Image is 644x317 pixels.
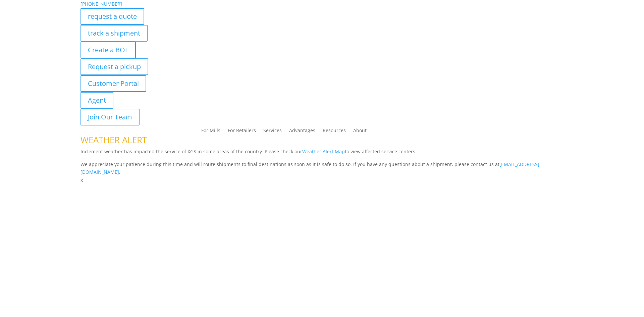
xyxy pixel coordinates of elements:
p: We appreciate your patience during this time and will route shipments to final destinations as so... [80,160,563,176]
p: Complete the form below and a member of our team will be in touch within 24 hours. [80,198,563,206]
a: Advantages [289,128,315,136]
a: Request a pickup [80,58,148,75]
a: For Retailers [228,128,256,136]
a: Agent [80,92,113,109]
a: For Mills [201,128,220,136]
p: Inclement weather has impacted the service of XGS in some areas of the country. Please check our ... [80,148,563,160]
h1: Contact Us [80,184,563,198]
a: request a quote [80,8,144,25]
a: Resources [323,128,346,136]
a: Customer Portal [80,75,146,92]
a: Weather Alert Map [302,148,345,155]
span: WEATHER ALERT [80,134,147,146]
a: Join Our Team [80,109,140,125]
a: About [353,128,367,136]
a: [PHONE_NUMBER] [80,1,122,7]
p: x [80,176,563,184]
a: track a shipment [80,25,148,42]
a: Services [263,128,282,136]
a: Create a BOL [80,42,136,58]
